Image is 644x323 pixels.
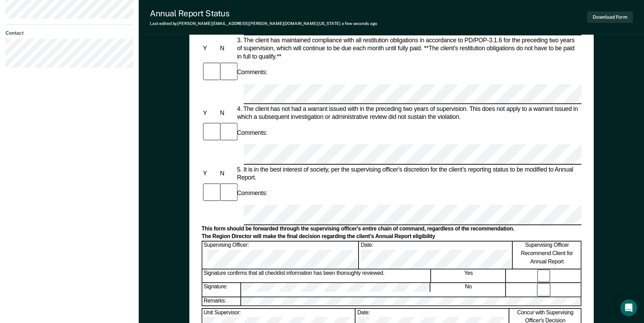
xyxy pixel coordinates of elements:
div: Comments: [235,129,268,137]
div: Signature: [202,283,241,296]
div: N [218,44,235,53]
div: Y [201,109,218,117]
div: Open Intercom Messenger [620,299,637,316]
div: Supervising Officer Recommend Client for Annual Report [513,242,581,269]
div: Y [201,169,218,177]
div: Comments: [235,189,268,198]
div: Annual Report Status [150,8,377,18]
div: This form should be forwarded through the supervising officer's entire chain of command, regardle... [201,226,581,233]
div: Y [201,44,218,53]
div: Yes [431,269,506,282]
div: Date: [359,242,512,269]
div: The Region Director will make the final decision regarding the client's Annual Report eligibility [201,233,581,240]
div: Comments: [235,68,268,77]
div: Last edited by [PERSON_NAME][EMAIL_ADDRESS][PERSON_NAME][DOMAIN_NAME][US_STATE] [150,21,377,26]
div: Supervising Officer: [202,242,359,269]
button: Download Form [587,11,633,23]
div: Remarks: [202,297,241,306]
dt: Contact [6,30,133,36]
div: N [218,109,235,117]
div: 5. It is in the best interest of society, per the supervising officer's discretion for the client... [235,165,581,182]
div: N [218,169,235,177]
div: No [431,283,506,296]
div: Signature confirms that all checklist information has been thoroughly reviewed. [202,269,431,282]
div: 4. The client has not had a warrant issued with in the preceding two years of supervision. This d... [235,105,581,121]
span: a few seconds ago [342,21,377,26]
div: 3. The client has maintained compliance with all restitution obligations in accordance to PD/POP-... [235,36,581,61]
